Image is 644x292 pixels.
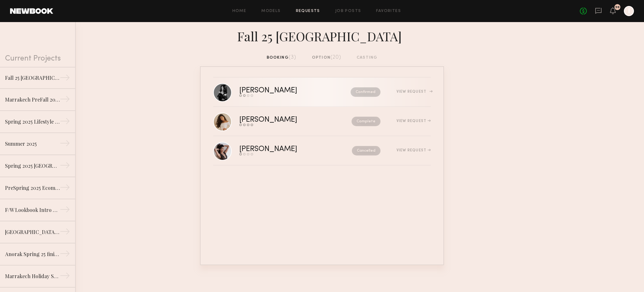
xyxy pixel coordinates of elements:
div: PreSpring 2025 Ecomm Shoot [5,184,60,192]
a: Requests [296,9,320,13]
div: → [60,226,70,239]
div: View Request [397,119,431,123]
a: [PERSON_NAME]CancelledView Request [213,136,431,166]
div: View Request [397,149,431,152]
a: [PERSON_NAME]ConfirmedView Request [213,78,431,107]
div: Marrakech Holiday Shoot [5,272,60,280]
div: → [60,94,70,107]
div: → [60,73,70,85]
div: → [60,271,70,283]
a: Job Posts [335,9,361,13]
div: → [60,204,70,217]
div: [GEOGRAPHIC_DATA] 25 Ecomm Shoot [5,228,60,236]
div: [PERSON_NAME] [239,87,324,94]
nb-request-status: Complete [352,117,380,126]
div: → [60,182,70,195]
div: F/W Lookbook Intro Clothing [5,206,60,214]
div: Spring 2025 [GEOGRAPHIC_DATA] Ecomm Studio Shoot [5,162,60,170]
div: [PERSON_NAME] [239,116,325,124]
div: Spring 2025 Lifestyle - [GEOGRAPHIC_DATA] [5,118,60,126]
div: Marrakech PreFall 2025 [5,96,60,103]
div: → [60,248,70,261]
a: [PERSON_NAME]CompleteView Request [213,107,431,136]
nb-request-status: Cancelled [352,146,380,155]
div: Fall 25 [GEOGRAPHIC_DATA] [5,74,60,82]
div: Fall 25 [GEOGRAPHIC_DATA] [200,27,444,44]
a: Home [232,9,247,13]
nb-request-status: Confirmed [351,87,380,97]
span: (20) [330,55,341,60]
div: [PERSON_NAME] [239,146,325,153]
a: I [624,6,634,16]
div: → [60,138,70,151]
div: → [60,116,70,129]
a: Favorites [376,9,401,13]
div: 59 [615,6,619,9]
div: Anorak Spring 25 finishing photoshoot [5,250,60,258]
div: Summer 2025 [5,140,60,148]
div: option [312,54,341,61]
a: Models [261,9,280,13]
div: → [60,160,70,173]
div: View Request [397,90,431,94]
